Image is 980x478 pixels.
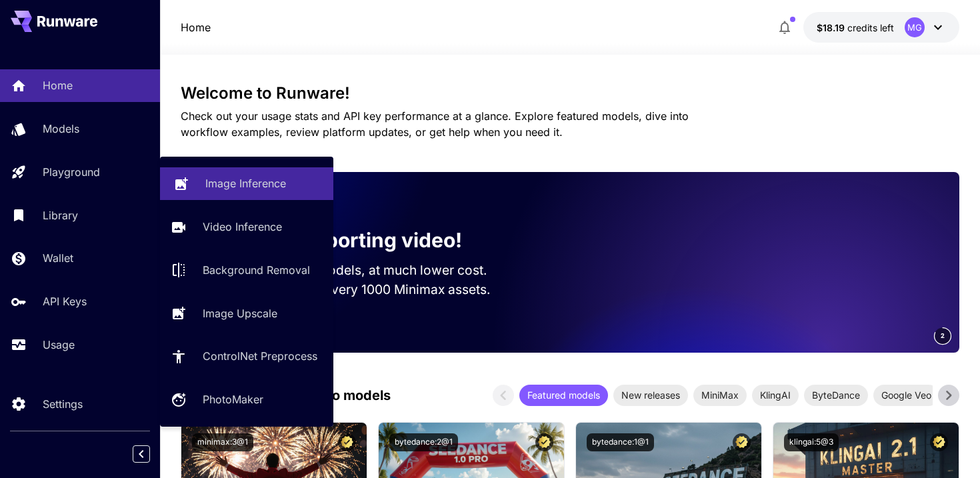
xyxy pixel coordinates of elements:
button: $18.1896 [803,12,959,43]
button: Certified Model – Vetted for best performance and includes a commercial license. [535,433,553,451]
p: Image Inference [205,175,286,191]
span: credits left [847,22,894,33]
a: Image Upscale [160,297,333,329]
button: minimax:3@1 [192,433,253,451]
p: API Keys [43,293,87,309]
span: MiniMax [693,388,747,402]
a: Video Inference [160,211,333,243]
p: Run the best video models, at much lower cost. [202,261,513,280]
p: Home [181,19,211,35]
p: PhotoMaker [203,391,263,407]
span: KlingAI [752,388,799,402]
span: Check out your usage stats and API key performance at a glance. Explore featured models, dive int... [181,109,689,139]
button: klingai:5@3 [784,433,839,451]
span: New releases [613,388,688,402]
span: Google Veo [873,388,939,402]
button: Certified Model – Vetted for best performance and includes a commercial license. [930,433,948,451]
p: Wallet [43,250,73,266]
button: Collapse sidebar [133,445,150,463]
p: Playground [43,164,100,180]
span: ByteDance [804,388,868,402]
button: Certified Model – Vetted for best performance and includes a commercial license. [733,433,751,451]
p: Video Inference [203,219,282,235]
span: $18.19 [817,22,847,33]
p: Now supporting video! [239,225,462,255]
div: $18.1896 [817,21,894,35]
span: Featured models [519,388,608,402]
p: Models [43,121,79,137]
p: Background Removal [203,262,310,278]
p: Settings [43,396,83,412]
h3: Welcome to Runware! [181,84,960,103]
p: Image Upscale [203,305,277,321]
p: Usage [43,337,75,353]
div: MG [905,17,925,37]
button: bytedance:2@1 [389,433,458,451]
a: PhotoMaker [160,383,333,416]
button: Certified Model – Vetted for best performance and includes a commercial license. [338,433,356,451]
a: ControlNet Preprocess [160,340,333,373]
div: Collapse sidebar [143,442,160,466]
p: Save up to $350 for every 1000 Minimax assets. [202,280,513,299]
p: ControlNet Preprocess [203,348,317,364]
p: Library [43,207,78,223]
button: bytedance:1@1 [587,433,654,451]
p: Home [43,77,73,93]
span: 2 [941,331,945,341]
a: Background Removal [160,254,333,287]
nav: breadcrumb [181,19,211,35]
a: Image Inference [160,167,333,200]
